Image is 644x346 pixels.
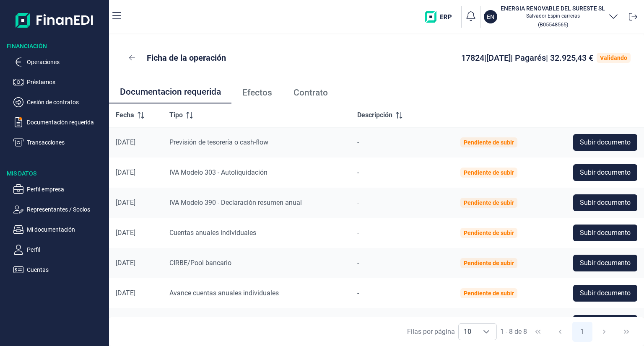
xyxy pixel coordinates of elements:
[27,225,106,235] p: Mi documentación
[357,110,392,120] span: Descripción
[169,138,268,146] span: Previsión de tesorería o cash-flow
[580,258,631,268] span: Subir documento
[573,164,637,181] button: Subir documento
[116,110,134,120] span: Fecha
[357,289,359,297] span: -
[594,322,614,342] button: Next Page
[242,88,272,97] span: Efectos
[13,265,106,275] button: Cuentas
[13,57,106,67] button: Operaciones
[572,322,592,342] button: Page 1
[169,110,183,120] span: Tipo
[357,259,359,267] span: -
[476,324,496,340] div: Choose
[464,290,514,297] div: Pendiente de subir
[169,229,256,237] span: Cuentas anuales individuales
[464,139,514,146] div: Pendiente de subir
[293,88,328,97] span: Contrato
[484,4,618,29] button: ENENERGIA RENOVABLE DEL SURESTE SLSalvador Espin carreras(B05548565)
[116,199,156,207] div: [DATE]
[501,13,605,19] p: Salvador Espin carreras
[580,288,631,298] span: Subir documento
[13,204,106,214] button: Representantes / Socios
[27,265,106,275] p: Cuentas
[116,289,156,297] div: [DATE]
[600,54,627,61] div: Validando
[573,285,637,302] button: Subir documento
[27,204,106,214] p: Representantes / Socios
[357,199,359,207] span: -
[573,194,637,211] button: Subir documento
[538,21,568,28] small: Copiar cif
[116,168,156,177] div: [DATE]
[573,225,637,241] button: Subir documento
[147,52,226,64] p: Ficha de la operación
[13,117,106,127] button: Documentación requerida
[573,315,637,332] button: Subir documento
[169,259,231,267] span: CIRBE/Pool bancario
[500,328,527,335] span: 1 - 8 de 8
[27,117,106,127] p: Documentación requerida
[501,4,605,13] h3: ENERGIA RENOVABLE DEL SURESTE SL
[357,168,359,176] span: -
[116,229,156,237] div: [DATE]
[580,168,631,178] span: Subir documento
[550,322,570,342] button: Previous Page
[13,77,106,87] button: Préstamos
[464,230,514,236] div: Pendiente de subir
[580,137,631,147] span: Subir documento
[459,324,476,340] span: 10
[109,81,231,104] a: Documentacion requerida
[27,57,106,67] p: Operaciones
[27,97,106,107] p: Cesión de contratos
[580,198,631,208] span: Subir documento
[13,97,106,107] button: Cesión de contratos
[528,322,548,342] button: First Page
[120,88,221,96] span: Documentacion requerida
[461,53,593,63] span: 17824 | [DATE] | Pagarés | 32.925,43 €
[407,327,455,337] div: Filas por página
[357,229,359,237] span: -
[13,225,106,235] button: Mi documentación
[169,289,279,297] span: Avance cuentas anuales individuales
[27,184,106,194] p: Perfil empresa
[27,137,106,147] p: Transacciones
[573,134,637,151] button: Subir documento
[616,322,636,342] button: Last Page
[464,169,514,176] div: Pendiente de subir
[283,81,338,104] a: Contrato
[13,137,106,147] button: Transacciones
[169,199,302,207] span: IVA Modelo 390 - Declaración resumen anual
[487,13,494,21] p: EN
[425,11,458,23] img: erp
[464,260,514,266] div: Pendiente de subir
[580,228,631,238] span: Subir documento
[573,255,637,271] button: Subir documento
[169,168,267,176] span: IVA Modelo 303 - Autoliquidación
[13,184,106,194] button: Perfil empresa
[231,81,283,104] a: Efectos
[116,138,156,147] div: [DATE]
[13,245,106,255] button: Perfil
[357,138,359,146] span: -
[27,77,106,87] p: Préstamos
[16,7,94,34] img: Logo de aplicación
[464,199,514,206] div: Pendiente de subir
[27,245,106,255] p: Perfil
[116,259,156,267] div: [DATE]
